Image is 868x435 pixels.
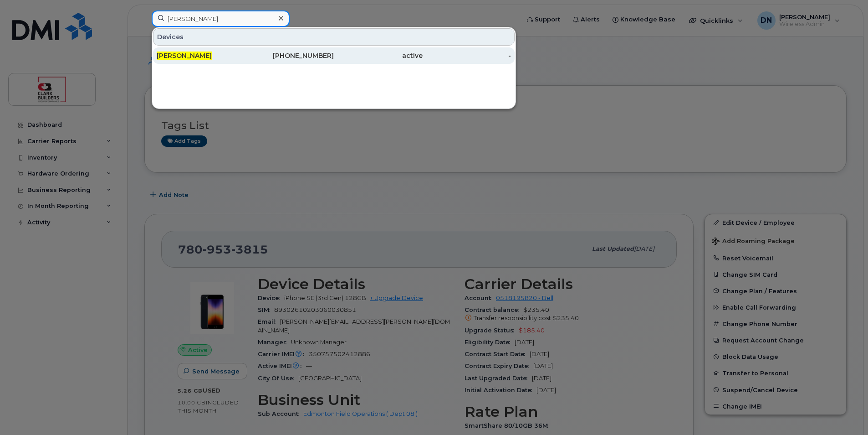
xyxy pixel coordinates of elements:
div: [PHONE_NUMBER] [245,51,334,60]
div: Devices [153,28,515,46]
span: [PERSON_NAME] [157,52,212,60]
div: - [423,51,511,60]
a: [PERSON_NAME][PHONE_NUMBER]active- [153,47,515,64]
iframe: Messenger Launcher [828,395,861,428]
div: active [334,51,423,60]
